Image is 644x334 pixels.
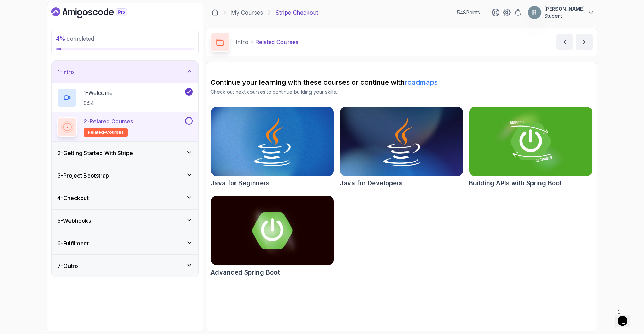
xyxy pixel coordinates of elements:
img: Java for Beginners card [211,107,334,176]
p: Student [544,13,585,19]
button: 5-Webhooks [52,210,198,232]
button: next content [576,34,593,50]
h3: 6 - Fulfilment [57,239,89,247]
a: My Courses [231,8,263,17]
h3: 1 - Intro [57,68,74,76]
button: 2-Getting Started With Stripe [52,142,198,164]
h2: Advanced Spring Boot [210,268,280,277]
a: Advanced Spring Boot cardAdvanced Spring Boot [210,196,334,277]
span: 4 % [56,35,65,42]
h2: Java for Developers [340,178,403,188]
p: 0:54 [84,100,113,107]
p: 2 - Related Courses [84,117,133,125]
img: Building APIs with Spring Boot card [469,107,592,176]
a: Dashboard [51,7,143,18]
button: 3-Project Bootstrap [52,164,198,187]
img: Java for Developers card [340,107,463,176]
span: completed [56,35,94,42]
p: [PERSON_NAME] [544,6,585,13]
h2: Building APIs with Spring Boot [469,178,562,188]
button: previous content [556,34,573,50]
h2: Java for Beginners [210,178,270,188]
p: Related Courses [255,38,298,46]
iframe: chat widget [615,306,637,327]
a: roadmaps [405,78,438,87]
h3: 5 - Webhooks [57,217,91,225]
img: Advanced Spring Boot card [211,196,334,265]
img: user profile image [528,6,541,19]
button: user profile image[PERSON_NAME]Student [528,6,594,19]
a: Dashboard [212,9,218,16]
p: 1 - Welcome [84,89,113,97]
p: Intro [236,38,248,46]
p: 548 Points [457,9,480,16]
a: Java for Developers cardJava for Developers [340,107,463,188]
h3: 7 - Outro [57,262,78,270]
a: Java for Beginners cardJava for Beginners [210,107,334,188]
p: Check out next courses to continue building your skills. [210,89,593,96]
button: 1-Intro [52,61,198,83]
h3: 4 - Checkout [57,194,89,202]
button: 7-Outro [52,255,198,277]
span: related-courses [88,130,124,135]
button: 1-Welcome0:54 [57,88,193,107]
h2: Continue your learning with these courses or continue with [210,78,593,87]
button: 4-Checkout [52,187,198,209]
button: 6-Fulfilment [52,232,198,254]
a: Building APIs with Spring Boot cardBuilding APIs with Spring Boot [469,107,593,188]
p: Stripe Checkout [275,8,318,17]
h3: 2 - Getting Started With Stripe [57,149,133,157]
h3: 3 - Project Bootstrap [57,171,109,180]
button: 2-Related Coursesrelated-courses [57,117,193,137]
